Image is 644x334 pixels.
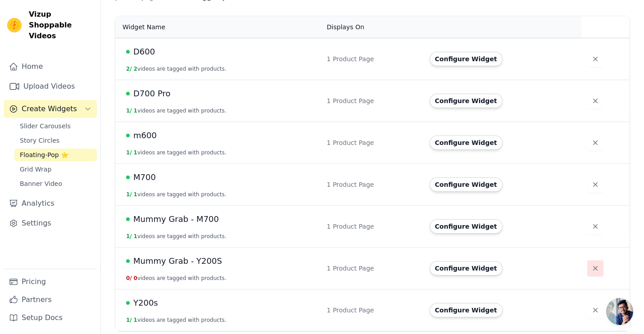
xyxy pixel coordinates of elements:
[134,275,137,281] span: 0
[14,177,97,190] a: Banner Video
[134,317,137,323] span: 1
[430,135,503,150] button: Configure Widget
[20,165,51,174] span: Grid Wrap
[133,45,155,58] span: D600
[327,96,419,105] div: 1 Product Page
[115,16,322,38] th: Widget Name
[133,171,156,184] span: M700
[430,219,503,234] button: Configure Widget
[126,191,227,198] button: 1/ 1videos are tagged with products.
[126,233,227,240] button: 1/ 1videos are tagged with products.
[14,134,97,147] a: Story Circles
[327,54,419,63] div: 1 Product Page
[126,317,132,323] span: 1 /
[327,264,419,273] div: 1 Product Page
[587,218,603,235] button: Delete widget
[327,138,419,147] div: 1 Product Page
[14,163,97,176] a: Grid Wrap
[126,65,227,72] button: 2/ 2videos are tagged with products.
[587,176,603,193] button: Delete widget
[14,120,97,132] a: Slider Carousels
[126,301,130,305] span: Live Published
[4,291,97,309] a: Partners
[126,217,130,221] span: Live Published
[430,94,503,108] button: Configure Widget
[126,149,132,156] span: 1 /
[4,309,97,327] a: Setup Docs
[430,303,503,317] button: Configure Widget
[7,18,22,32] img: Vizup
[587,93,603,109] button: Delete widget
[126,107,227,114] button: 1/ 1videos are tagged with products.
[4,194,97,212] a: Analytics
[126,134,130,137] span: Live Published
[587,302,603,318] button: Delete widget
[133,213,219,226] span: Mummy Grab - M700
[20,150,68,159] span: Floating-Pop ⭐
[4,77,97,95] a: Upload Videos
[126,316,227,324] button: 1/ 1videos are tagged with products.
[4,214,97,232] a: Settings
[134,233,137,239] span: 1
[126,92,130,95] span: Live Published
[134,149,137,156] span: 1
[126,66,132,72] span: 2 /
[4,100,97,118] button: Create Widgets
[20,179,62,188] span: Banner Video
[430,52,503,66] button: Configure Widget
[587,51,603,67] button: Delete widget
[327,222,419,231] div: 1 Product Page
[4,58,97,76] a: Home
[133,255,222,267] span: Mummy Grab - Y200S
[133,297,158,309] span: Y200s
[606,298,633,325] div: Open chat
[430,177,503,192] button: Configure Widget
[126,176,130,179] span: Live Published
[430,261,503,275] button: Configure Widget
[134,191,137,198] span: 1
[322,16,424,38] th: Displays On
[29,9,93,41] span: Vizup Shoppable Videos
[126,259,130,263] span: Live Published
[126,108,132,114] span: 1 /
[587,135,603,151] button: Delete widget
[133,87,171,100] span: D700 Pro
[20,136,59,145] span: Story Circles
[126,275,227,282] button: 0/ 0videos are tagged with products.
[134,108,137,114] span: 1
[20,122,71,131] span: Slider Carousels
[126,50,130,54] span: Live Published
[134,66,137,72] span: 2
[4,273,97,291] a: Pricing
[327,180,419,189] div: 1 Product Page
[327,306,419,315] div: 1 Product Page
[587,260,603,276] button: Delete widget
[126,191,132,198] span: 1 /
[126,149,227,156] button: 1/ 1videos are tagged with products.
[22,104,77,114] span: Create Widgets
[126,233,132,239] span: 1 /
[14,149,97,161] a: Floating-Pop ⭐
[126,275,132,281] span: 0 /
[133,129,157,142] span: m600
